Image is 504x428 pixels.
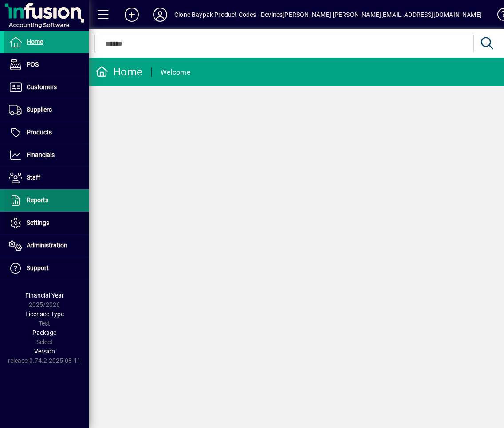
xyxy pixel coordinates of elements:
span: Package [32,329,56,336]
span: Products [27,129,52,136]
span: Settings [27,219,49,226]
span: Staff [27,174,40,181]
span: Administration [27,242,67,249]
span: Financials [27,151,55,158]
span: Licensee Type [25,310,64,318]
span: Version [34,348,55,355]
span: Home [27,38,43,45]
button: Profile [146,7,174,23]
span: Support [27,264,49,271]
a: Financials [4,144,89,166]
a: Administration [4,235,89,257]
div: [PERSON_NAME] [PERSON_NAME][EMAIL_ADDRESS][DOMAIN_NAME] [283,8,482,22]
span: POS [27,61,39,68]
a: Products [4,122,89,144]
a: Staff [4,167,89,189]
div: Welcome [161,65,190,79]
button: Add [118,7,146,23]
a: Reports [4,189,89,212]
a: POS [4,54,89,76]
a: Settings [4,212,89,234]
div: Home [95,65,142,79]
a: Support [4,257,89,279]
a: Suppliers [4,99,89,121]
span: Customers [27,83,57,90]
a: Customers [4,76,89,98]
span: Financial Year [25,292,64,299]
span: Reports [27,196,48,204]
div: Clone Baypak Product Codes - Devines [174,8,283,22]
span: Suppliers [27,106,52,113]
